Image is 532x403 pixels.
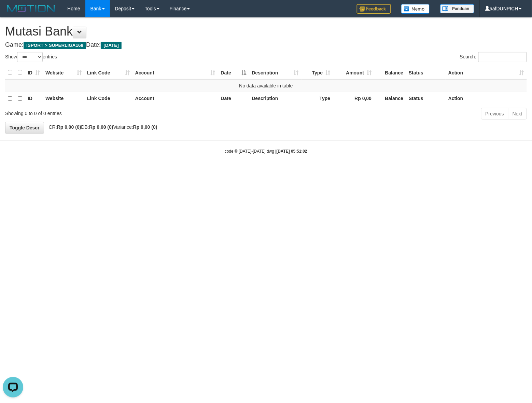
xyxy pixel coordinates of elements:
[302,92,333,105] th: Type
[132,92,218,105] th: Account
[45,124,157,130] span: CR: DB: Variance:
[446,66,527,79] th: Action: activate to sort column ascending
[5,79,527,92] td: No data available in table
[89,124,113,130] strong: Rp 0,00 (0)
[460,52,527,62] label: Search:
[101,42,122,49] span: [DATE]
[406,66,446,79] th: Status
[25,66,43,79] th: ID: activate to sort column ascending
[374,66,406,79] th: Balance
[225,149,307,154] small: code © [DATE]-[DATE] dwg |
[249,66,302,79] th: Description: activate to sort column ascending
[5,122,44,134] a: Toggle Descr
[84,92,132,105] th: Link Code
[17,52,43,62] select: Showentries
[406,92,446,105] th: Status
[374,92,406,105] th: Balance
[5,107,216,117] div: Showing 0 to 0 of 0 entries
[218,66,249,79] th: Date: activate to sort column descending
[357,4,391,14] img: Feedback.jpg
[133,124,157,130] strong: Rp 0,00 (0)
[478,52,527,62] input: Search:
[43,66,84,79] th: Website: activate to sort column ascending
[277,149,307,154] strong: [DATE] 05:51:02
[5,52,57,62] label: Show entries
[24,42,86,49] span: ISPORT > SUPERLIGA168
[218,92,249,105] th: Date
[5,42,527,48] h4: Game: Date:
[57,124,81,130] strong: Rp 0,00 (0)
[481,108,508,120] a: Previous
[401,4,430,14] img: Button%20Memo.svg
[333,66,374,79] th: Amount: activate to sort column ascending
[84,66,132,79] th: Link Code: activate to sort column ascending
[302,66,333,79] th: Type: activate to sort column ascending
[5,25,527,38] h1: Mutasi Bank
[440,4,474,13] img: panduan.png
[249,92,302,105] th: Description
[3,3,23,23] button: Open LiveChat chat widget
[25,92,43,105] th: ID
[508,108,527,120] a: Next
[132,66,218,79] th: Account: activate to sort column ascending
[446,92,527,105] th: Action
[333,92,374,105] th: Rp 0,00
[43,92,84,105] th: Website
[5,3,57,14] img: MOTION_logo.png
